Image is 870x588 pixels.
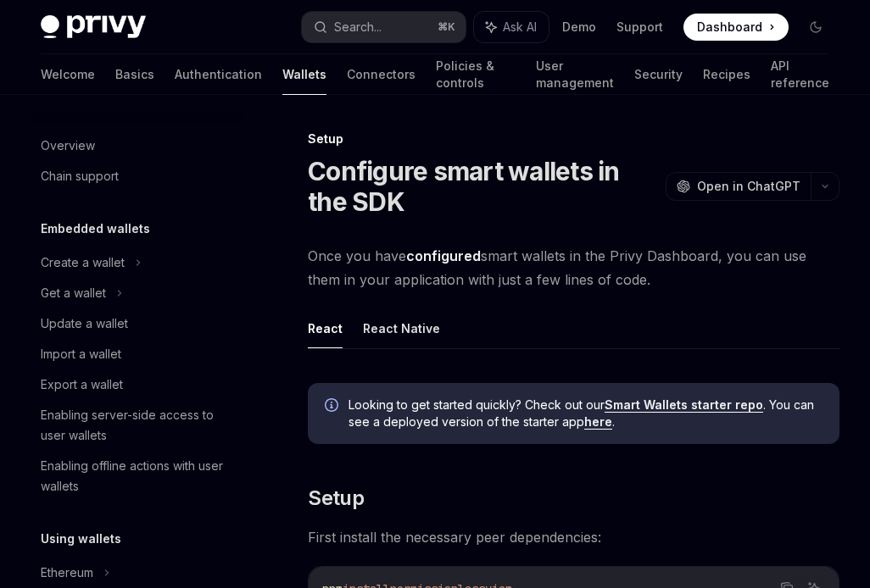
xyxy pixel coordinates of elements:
[536,54,614,95] a: User management
[802,14,829,41] button: Toggle dark mode
[41,529,121,549] h5: Using wallets
[503,19,537,36] span: Ask AI
[41,313,128,334] div: Update a wallet
[41,54,95,95] a: Welcome
[634,54,683,95] a: Security
[683,14,789,41] a: Dashboard
[27,130,244,161] a: Overview
[697,19,762,36] span: Dashboard
[282,54,326,95] a: Wallets
[562,19,596,36] a: Demo
[27,369,244,400] a: Export a wallet
[616,19,663,36] a: Support
[41,344,121,364] div: Import a wallet
[584,414,612,430] a: here
[41,456,234,496] div: Enabling offline actions with user wallets
[436,54,516,95] a: Policies & controls
[363,308,440,348] button: React Native
[349,397,823,430] span: Looking to get started quickly? Check out our . You can see a deployed version of the starter app .
[347,54,415,95] a: Connectors
[697,178,800,195] span: Open in ChatGPT
[41,219,150,239] h5: Embedded wallets
[666,172,811,201] button: Open in ChatGPT
[27,339,244,369] a: Import a wallet
[302,12,466,42] button: Search...⌘K
[41,405,234,446] div: Enabling server-side access to user wallets
[41,166,119,186] div: Chain support
[308,130,839,147] div: Setup
[438,20,455,34] span: ⌘ K
[41,283,106,303] div: Get a wallet
[771,54,829,95] a: API reference
[605,397,763,413] a: Smart Wallets starter repo
[27,400,244,451] a: Enabling server-side access to user wallets
[308,244,839,291] span: Once you have smart wallets in the Privy Dashboard, you can use them in your application with jus...
[41,15,146,39] img: dark logo
[308,485,364,512] span: Setup
[325,398,342,415] svg: Info
[334,17,382,37] div: Search...
[703,54,750,95] a: Recipes
[474,12,549,42] button: Ask AI
[308,156,659,217] h1: Configure smart wallets in the SDK
[41,252,125,273] div: Create a wallet
[27,161,244,191] a: Chain support
[41,563,93,583] div: Ethereum
[41,374,123,395] div: Export a wallet
[115,54,154,95] a: Basics
[308,308,343,348] button: React
[175,54,262,95] a: Authentication
[41,136,95,156] div: Overview
[308,525,839,549] span: First install the necessary peer dependencies:
[27,308,244,339] a: Update a wallet
[406,247,481,265] a: configured
[27,451,244,502] a: Enabling offline actions with user wallets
